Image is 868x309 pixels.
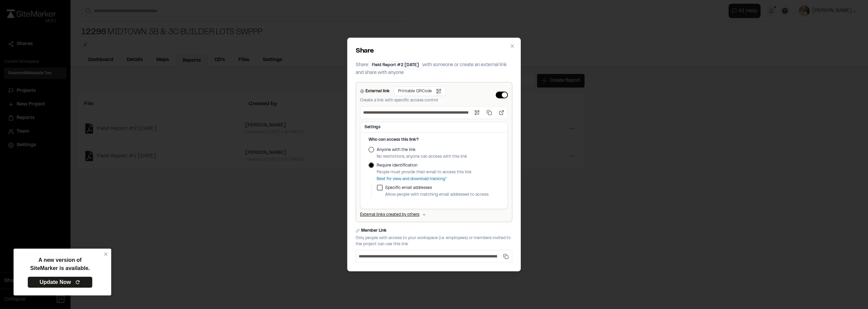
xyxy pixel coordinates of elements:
h4: Who can access this link? [369,137,499,143]
label: Require identification [377,162,472,169]
label: Anyone with the link [377,147,467,153]
button: External links created by others [360,212,508,218]
div: Field Report #2 [DATE] [368,61,422,69]
label: Specific email addresses [385,185,499,191]
button: Printable QRCode [394,86,446,96]
p: Only people with access to your workspace (i.e. employees) or members invited to the project can ... [356,235,512,247]
p: No restrictions, anyone can access with this link [377,154,467,160]
p: External links created by others [360,212,419,218]
h2: Share [356,46,512,56]
label: External link [366,88,390,94]
p: Create a link with specific access control [360,97,446,103]
p: People must provide their email to access this link [377,169,472,175]
label: Member Link [361,228,387,234]
p: Share with someone or create an external link and share with anyone [356,61,512,77]
h3: Settings [364,124,504,130]
p: Best for view and download tracking* [377,176,472,182]
p: Allow people with matching email addresses to access [385,192,499,198]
